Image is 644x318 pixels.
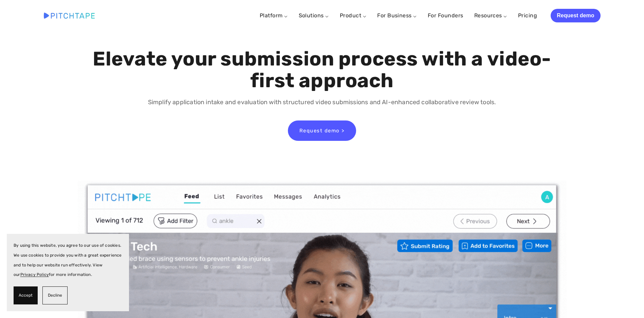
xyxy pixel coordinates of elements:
[260,12,288,19] a: Platform ⌵
[48,291,62,300] span: Decline
[44,13,95,18] img: Pitchtape | Video Submission Management Software
[474,12,507,19] a: Resources ⌵
[14,286,38,304] button: Accept
[428,10,463,22] a: For Founders
[551,9,600,22] a: Request demo
[518,10,537,22] a: Pricing
[299,12,329,19] a: Solutions ⌵
[91,48,553,92] h1: Elevate your submission process with a video-first approach
[377,12,417,19] a: For Business ⌵
[19,291,33,300] span: Accept
[288,120,356,141] a: Request demo >
[42,286,68,304] button: Decline
[7,234,129,311] section: Cookie banner
[91,97,553,107] p: Simplify application intake and evaluation with structured video submissions and AI-enhanced coll...
[20,272,49,277] a: Privacy Policy
[14,241,122,280] p: By using this website, you agree to our use of cookies. We use cookies to provide you with a grea...
[340,12,366,19] a: Product ⌵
